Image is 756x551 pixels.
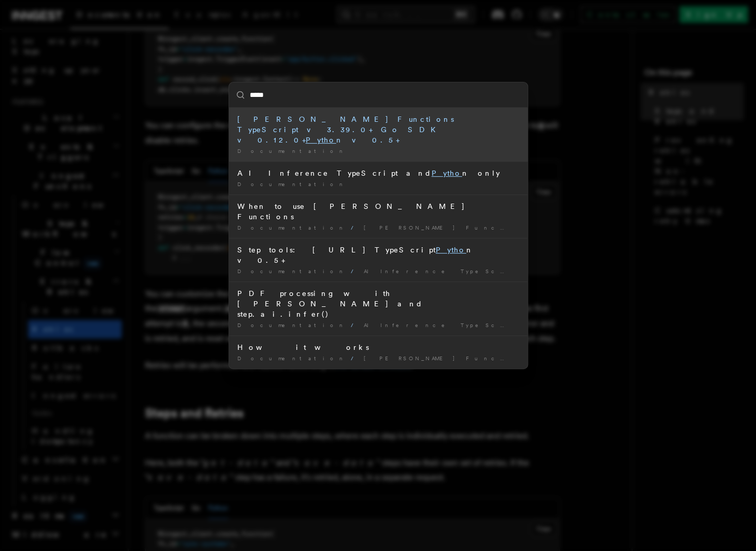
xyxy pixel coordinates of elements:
[364,268,639,274] span: AI Inference TypeScript and n only
[237,288,519,319] div: PDF processing with [PERSON_NAME] and step.ai.infer()
[436,246,466,254] mark: Pytho
[237,201,519,222] div: When to use [PERSON_NAME] Functions
[237,148,347,154] span: Documentation
[432,169,462,177] mark: Pytho
[237,224,347,231] span: Documentation
[351,355,360,361] span: /
[351,224,360,231] span: /
[364,322,639,328] span: AI Inference TypeScript and n only
[351,268,360,274] span: /
[237,245,519,265] div: Step tools: [URL] TypeScript n v0.5+
[237,268,347,274] span: Documentation
[237,322,347,328] span: Documentation
[237,181,347,187] span: Documentation
[237,114,519,145] div: [PERSON_NAME] Functions TypeScript v3.39.0+ Go SDK v0.12.0+ n v0.5+
[237,342,519,352] div: How it works
[306,136,336,144] mark: Pytho
[351,322,360,328] span: /
[237,355,347,361] span: Documentation
[237,168,519,178] div: AI Inference TypeScript and n only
